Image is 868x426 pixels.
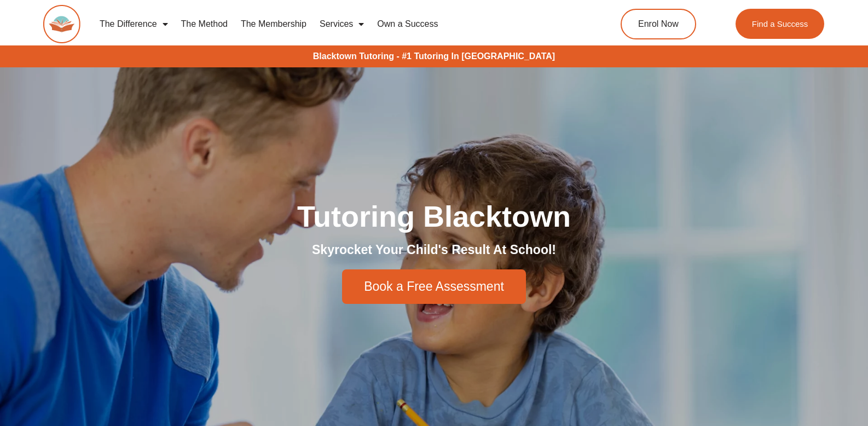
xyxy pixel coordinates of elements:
span: Book a Free Assessment [364,280,504,293]
a: Own a Success [371,11,444,37]
a: The Membership [234,11,313,37]
a: Book a Free Assessment [342,269,526,304]
nav: Menu [93,11,576,37]
h2: Skyrocket Your Child's Result At School! [128,242,740,258]
span: Find a Success [752,20,808,28]
a: Enrol Now [621,9,696,39]
a: The Method [175,11,234,37]
a: The Difference [93,11,175,37]
span: Enrol Now [638,20,679,28]
h1: Tutoring Blacktown [128,202,740,231]
a: Services [313,11,371,37]
a: Find a Success [736,9,825,39]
